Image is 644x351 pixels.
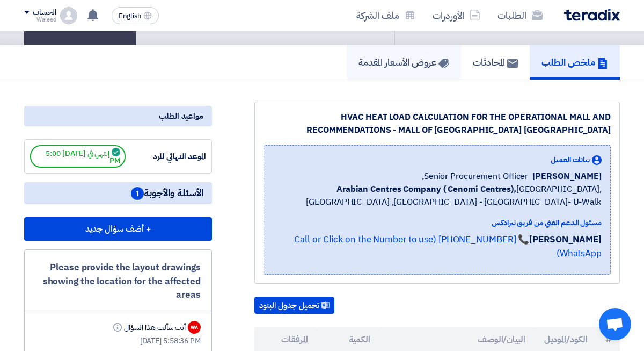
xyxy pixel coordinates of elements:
img: Teradix logo [564,9,620,21]
div: Waleed [24,17,56,23]
div: Please provide the layout drawings showing the location for the affected areas [35,261,201,302]
h5: عروض الأسعار المقدمة [358,56,449,68]
span: بيانات العميل [551,154,590,166]
button: + أضف سؤال جديد [24,217,212,241]
span: إنتهي في [DATE] 5:00 PM [30,145,126,168]
a: عروض الأسعار المقدمة [347,45,461,80]
h5: ملخص الطلب [541,56,608,68]
div: مسئول الدعم الفني من فريق تيرادكس [273,217,602,228]
span: English [119,12,141,20]
a: الطلبات [489,3,551,28]
a: المحادثات [461,45,530,80]
a: الأوردرات [424,3,489,28]
div: مواعيد الطلب [24,106,212,126]
div: [DATE] 5:58:36 PM [35,335,201,347]
a: ملف الشركة [348,3,424,28]
span: الأسئلة والأجوبة [131,187,203,200]
div: WA [188,321,201,334]
div: Open chat [599,308,631,340]
div: HVAC HEAT LOAD CALCULATION FOR THE OPERATIONAL MALL AND RECOMMENDATIONS - MALL OF [GEOGRAPHIC_DAT... [264,111,611,137]
span: Senior Procurement Officer, [422,170,528,183]
a: ملخص الطلب [530,45,620,80]
div: أنت سألت هذا السؤال [111,322,186,333]
a: 📞 [PHONE_NUMBER] (Call or Click on the Number to use WhatsApp) [294,233,602,260]
div: الموعد النهائي للرد [126,151,206,163]
span: 1 [131,187,144,200]
div: الحساب [33,8,56,17]
span: [PERSON_NAME] [532,170,602,183]
b: Arabian Centres Company ( Cenomi Centres), [336,183,516,196]
button: English [112,7,159,24]
h5: المحادثات [473,56,518,68]
span: [GEOGRAPHIC_DATA], [GEOGRAPHIC_DATA] ,[GEOGRAPHIC_DATA] - [GEOGRAPHIC_DATA]- U-Walk [273,183,602,209]
button: تحميل جدول البنود [254,297,334,314]
strong: [PERSON_NAME] [529,233,602,246]
img: profile_test.png [60,7,77,24]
